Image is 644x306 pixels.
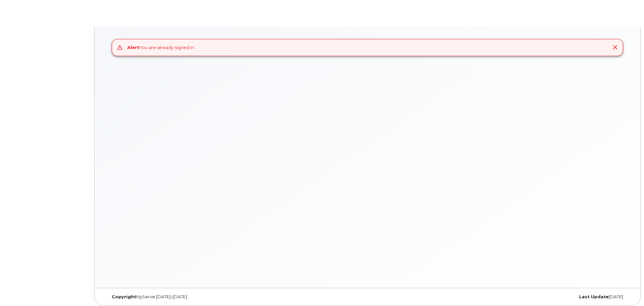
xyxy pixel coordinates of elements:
strong: Last Update [579,294,609,299]
strong: Copyright [112,294,136,299]
div: [DATE] [454,294,628,300]
strong: Alert [127,45,139,50]
div: You are already signed in. [127,44,195,51]
div: MyServe [DATE]–[DATE] [107,294,281,300]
